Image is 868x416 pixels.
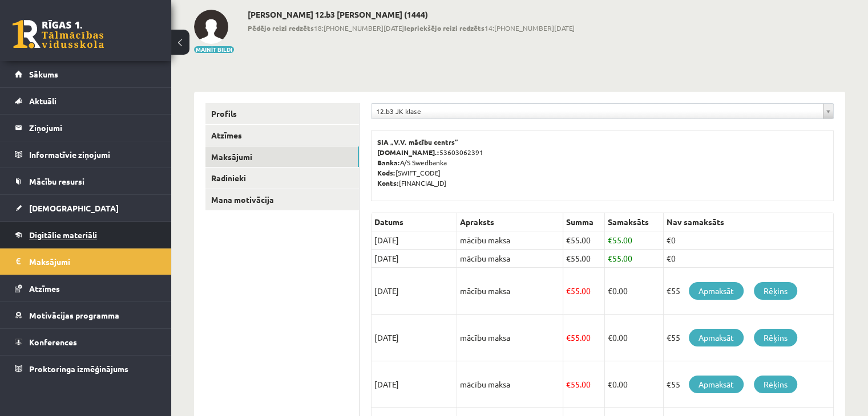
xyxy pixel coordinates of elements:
[29,203,119,213] span: [DEMOGRAPHIC_DATA]
[29,230,97,240] span: Digitālie materiāli
[377,168,395,177] b: Kods:
[15,141,157,168] a: Informatīvie ziņojumi
[457,268,563,315] td: mācību maksa
[605,315,664,361] td: 0.00
[608,332,612,342] span: €
[372,104,833,119] a: 12.b3 JK klase
[754,282,797,300] a: Rēķins
[605,268,664,315] td: 0.00
[248,10,575,19] h2: [PERSON_NAME] 12.b3 [PERSON_NAME] (1444)
[563,315,605,361] td: 55.00
[605,361,664,408] td: 0.00
[563,250,605,268] td: 55.00
[248,23,314,32] b: Pēdējo reizi redzēts
[605,231,664,250] td: 55.00
[29,141,157,168] legend: Informatīvie ziņojumi
[29,176,84,186] span: Mācību resursi
[372,250,457,268] td: [DATE]
[566,253,571,263] span: €
[608,286,612,296] span: €
[664,213,834,231] th: Nav samaksāts
[404,23,485,32] b: Iepriekšējo reizi redzēts
[377,148,439,157] b: [DOMAIN_NAME].:
[566,332,571,342] span: €
[457,315,563,361] td: mācību maksa
[29,248,157,275] legend: Maksājumi
[248,23,575,33] span: 18:[PHONE_NUMBER][DATE] 14:[PHONE_NUMBER][DATE]
[664,315,834,361] td: €55
[15,88,157,114] a: Aktuāli
[664,231,834,250] td: €0
[457,213,563,231] th: Apraksts
[566,286,571,296] span: €
[15,222,157,248] a: Digitālie materiāli
[664,361,834,408] td: €55
[563,213,605,231] th: Summa
[15,248,157,275] a: Maksājumi
[15,195,157,221] a: [DEMOGRAPHIC_DATA]
[608,235,612,245] span: €
[605,213,664,231] th: Samaksāts
[457,361,563,408] td: mācību maksa
[194,46,234,53] button: Mainīt bildi
[457,250,563,268] td: mācību maksa
[29,283,60,293] span: Atzīmes
[15,61,157,87] a: Sākums
[563,361,605,408] td: 55.00
[205,103,359,124] a: Profils
[376,104,818,119] span: 12.b3 JK klase
[664,268,834,315] td: €55
[372,315,457,361] td: [DATE]
[566,235,571,245] span: €
[15,168,157,194] a: Mācību resursi
[372,361,457,408] td: [DATE]
[13,20,104,48] a: Rīgas 1. Tālmācības vidusskola
[372,213,457,231] th: Datums
[457,231,563,250] td: mācību maksa
[15,302,157,328] a: Motivācijas programma
[563,231,605,250] td: 55.00
[608,253,612,263] span: €
[29,96,56,106] span: Aktuāli
[15,356,157,382] a: Proktoringa izmēģinājums
[29,310,119,320] span: Motivācijas programma
[29,69,58,79] span: Sākums
[689,282,744,300] a: Apmaksāt
[377,158,400,167] b: Banka:
[194,10,228,44] img: Alise Pukalova
[205,146,359,168] a: Maksājumi
[377,178,399,187] b: Konts:
[689,376,744,393] a: Apmaksāt
[29,364,128,374] span: Proktoringa izmēģinājums
[754,376,797,393] a: Rēķins
[754,329,797,346] a: Rēķins
[566,379,571,389] span: €
[664,250,834,268] td: €0
[15,275,157,301] a: Atzīmes
[377,137,459,146] b: SIA „V.V. mācību centrs”
[563,268,605,315] td: 55.00
[15,115,157,141] a: Ziņojumi
[372,268,457,315] td: [DATE]
[689,329,744,346] a: Apmaksāt
[605,250,664,268] td: 55.00
[205,189,359,210] a: Mana motivācija
[608,379,612,389] span: €
[205,168,359,189] a: Radinieki
[29,115,157,141] legend: Ziņojumi
[15,329,157,355] a: Konferences
[377,137,827,188] p: 53603062391 A/S Swedbanka [SWIFT_CODE] [FINANCIAL_ID]
[372,231,457,250] td: [DATE]
[205,125,359,146] a: Atzīmes
[29,337,77,347] span: Konferences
